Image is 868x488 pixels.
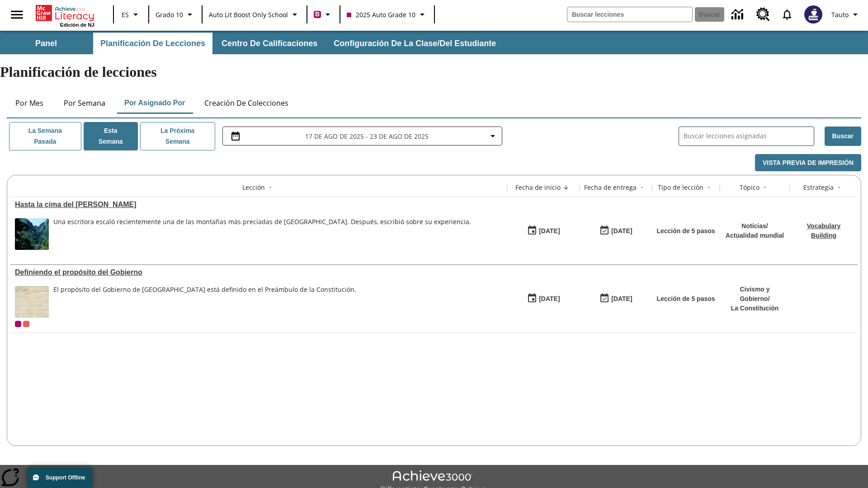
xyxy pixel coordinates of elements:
[15,268,503,277] div: Definiendo el propósito del Gobierno
[524,290,563,307] button: 07/01/25: Primer día en que estuvo disponible la lección
[611,225,632,237] div: [DATE]
[799,3,828,26] button: Escoja un nuevo avatar
[611,293,632,305] div: [DATE]
[53,218,471,226] div: Una escritora escaló recientemente una de las montañas más preciadas de [GEOGRAPHIC_DATA]. Despué...
[637,182,647,193] button: Sort
[15,286,49,318] img: Este documento histórico, escrito en caligrafía sobre pergamino envejecido, es el Preámbulo de la...
[36,3,94,28] div: Portada
[93,33,212,54] button: Planificación de lecciones
[347,10,415,19] span: 2025 Auto Grade 10
[755,154,861,172] button: Vista previa de impresión
[53,286,356,294] div: El propósito del Gobierno de [GEOGRAPHIC_DATA] está definido en el Preámbulo de la Constitución.
[46,474,85,481] span: Support Offline
[117,92,193,114] button: Por asignado por
[36,4,94,22] a: Portada
[60,22,94,28] span: Edición de NJ
[658,183,703,192] div: Tipo de lección
[487,131,498,141] svg: Collapse Date Range Filter
[15,201,503,209] a: Hasta la cima del monte Tai, Lecciones
[515,183,561,192] div: Fecha de inicio
[140,122,215,150] button: La próxima semana
[7,92,52,114] button: Por mes
[305,131,429,141] span: 17 de ago de 2025 - 23 de ago de 2025
[326,33,503,54] button: Configuración de la clase/del estudiante
[4,1,30,28] button: Abrir el menú lateral
[524,222,563,239] button: 07/22/25: Primer día en que estuvo disponible la lección
[724,285,785,304] p: Civismo y Gobierno /
[684,130,814,143] input: Buscar lecciones asignadas
[23,321,29,327] div: OL 2025 Auto Grade 11
[343,6,431,23] button: Clase: 2025 Auto Grade 10, Selecciona una clase
[567,7,692,22] input: Buscar campo
[122,10,129,19] span: ES
[834,182,844,193] button: Sort
[1,33,91,54] button: Panel
[265,182,276,193] button: Sort
[315,9,320,20] span: B
[726,231,784,240] p: Actualidad mundial
[656,294,715,304] p: Lección de 5 pasos
[724,304,785,313] p: La Constitución
[214,33,325,54] button: Centro de calificaciones
[310,6,337,23] button: Boost El color de la clase es rojo violeta. Cambiar el color de la clase.
[596,290,635,307] button: 03/31/26: Último día en que podrá accederse la lección
[751,2,775,27] a: Centro de recursos, Se abrirá en una pestaña nueva.
[15,218,49,250] img: 6000 escalones de piedra para escalar el Monte Tai en la campiña china
[726,221,784,231] p: Noticias /
[117,6,146,23] button: Lenguaje: ES, Selecciona un idioma
[596,222,635,239] button: 06/30/26: Último día en que podrá accederse la lección
[226,131,498,141] button: Seleccione el intervalo de fechas opción del menú
[726,2,751,27] a: Centro de información
[807,222,840,239] a: Vocabulary Building
[156,10,183,19] span: Grado 10
[84,122,138,150] button: Esta semana
[740,183,759,192] div: Tópico
[539,293,560,305] div: [DATE]
[9,122,81,150] button: La semana pasada
[27,467,92,488] button: Support Offline
[803,183,834,192] div: Estrategia
[561,182,571,193] button: Sort
[152,6,199,23] button: Grado: Grado 10, Elige un grado
[15,201,503,209] div: Hasta la cima del monte Tai
[804,5,822,23] img: Avatar
[828,6,864,23] button: Perfil/Configuración
[15,321,21,327] div: Clase actual
[703,182,714,193] button: Sort
[53,218,471,250] div: Una escritora escaló recientemente una de las montañas más preciadas de China. Después, escribió ...
[775,3,799,26] a: Notificaciones
[53,286,356,318] div: El propósito del Gobierno de Estados Unidos está definido en el Preámbulo de la Constitución.
[584,183,637,192] div: Fecha de entrega
[209,10,288,19] span: Auto Lit Boost only School
[15,268,503,277] a: Definiendo el propósito del Gobierno , Lecciones
[57,92,113,114] button: Por semana
[831,10,849,19] span: Tauto
[656,226,715,236] p: Lección de 5 pasos
[197,92,296,114] button: Creación de colecciones
[825,127,861,146] button: Buscar
[242,183,265,192] div: Lección
[759,182,770,193] button: Sort
[205,6,304,23] button: Escuela: Auto Lit Boost only School, Seleccione su escuela
[539,225,560,237] div: [DATE]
